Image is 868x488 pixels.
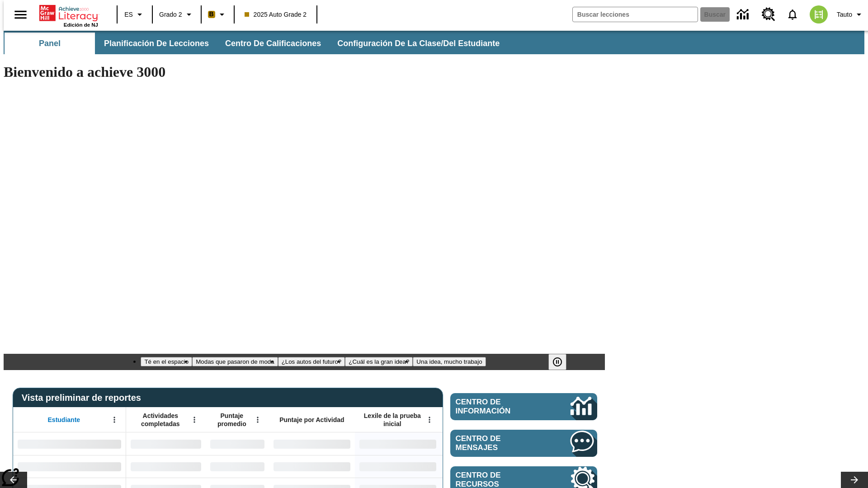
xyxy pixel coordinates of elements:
[104,38,209,49] span: Planificación de lecciones
[330,33,507,54] button: Configuración de la clase/del estudiante
[159,10,182,19] span: Grado 2
[756,2,781,27] a: Centro de recursos, Se abrirá en una pestaña nueva.
[573,7,698,22] input: Buscar campo
[218,33,328,54] button: Centro de calificaciones
[209,9,214,20] span: B
[731,2,756,27] a: Centro de información
[131,412,190,428] span: Actividades completadas
[548,354,566,370] button: Pausar
[337,38,500,49] span: Configuración de la clase/del estudiante
[39,3,98,28] div: Portada
[804,3,833,26] button: Escoja un nuevo avatar
[345,357,413,366] button: Diapositiva 4 ¿Cuál es la gran idea?
[781,3,804,26] a: Notificaciones
[423,413,436,427] button: Abrir menú
[841,472,868,488] button: Carrusel de lecciones, seguir
[97,33,216,54] button: Planificación de lecciones
[22,393,146,403] span: Vista preliminar de reportes
[548,354,576,370] div: Pausar
[126,455,206,478] div: Sin datos,
[456,398,540,416] span: Centro de información
[359,412,425,428] span: Lexile de la prueba inicial
[141,357,192,366] button: Diapositiva 1 Té en el espacio
[39,4,98,22] a: Portada
[206,455,269,478] div: Sin datos,
[225,38,321,49] span: Centro de calificaciones
[279,416,344,424] span: Puntaje por Actividad
[124,10,133,19] span: ES
[156,6,198,23] button: Grado: Grado 2, Elige un grado
[4,31,864,54] div: Subbarra de navegación
[251,413,264,427] button: Abrir menú
[7,1,34,28] button: Abrir el menú lateral
[4,33,508,54] div: Subbarra de navegación
[837,10,852,19] span: Tauto
[120,6,149,23] button: Lenguaje: ES, Selecciona un idioma
[245,10,307,19] span: 2025 Auto Grade 2
[4,64,605,80] h1: Bienvenido a achieve 3000
[5,33,95,54] button: Panel
[108,413,121,427] button: Abrir menú
[456,434,543,452] span: Centro de mensajes
[39,38,61,49] span: Panel
[64,22,98,28] span: Edición de NJ
[210,412,254,428] span: Puntaje promedio
[810,5,828,23] img: avatar image
[206,432,269,455] div: Sin datos,
[450,393,597,420] a: Centro de información
[126,432,206,455] div: Sin datos,
[278,357,345,366] button: Diapositiva 3 ¿Los autos del futuro?
[188,413,201,427] button: Abrir menú
[204,6,231,23] button: Boost El color de la clase es anaranjado claro. Cambiar el color de la clase.
[413,357,486,366] button: Diapositiva 5 Una idea, mucho trabajo
[192,357,278,366] button: Diapositiva 2 Modas que pasaron de moda
[450,430,597,457] a: Centro de mensajes
[48,416,80,424] span: Estudiante
[833,6,868,23] button: Perfil/Configuración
